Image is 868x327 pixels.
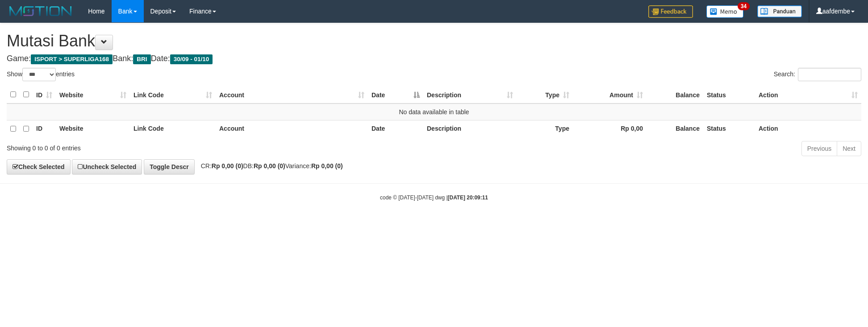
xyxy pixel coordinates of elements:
span: 34 [738,2,750,10]
h4: Game: Bank: Date: [7,54,861,63]
th: Amount: activate to sort column ascending [573,86,647,103]
strong: Rp 0,00 (0) [254,162,285,170]
span: ISPORT > SUPERLIGA168 [31,54,113,64]
th: Website: activate to sort column ascending [56,86,130,103]
th: Date [368,120,423,137]
th: Account: activate to sort column ascending [216,86,368,103]
span: CR: DB: Variance: [196,162,343,170]
th: Balance [647,120,703,137]
th: Description: activate to sort column ascending [423,86,517,103]
strong: [DATE] 20:09:11 [448,195,488,201]
th: ID: activate to sort column ascending [33,86,56,103]
img: panduan.png [757,5,802,17]
th: Action [755,120,861,137]
a: Previous [801,141,837,156]
div: Showing 0 to 0 of 0 entries [7,140,355,153]
th: Type: activate to sort column ascending [517,86,573,103]
a: Check Selected [7,159,71,174]
th: Status [703,86,755,103]
input: Search: [798,68,861,81]
select: Showentries [22,68,56,81]
label: Search: [774,68,861,81]
th: Status [703,120,755,137]
th: Date: activate to sort column descending [368,86,423,103]
img: MOTION_logo.png [7,4,75,18]
th: Website [56,120,130,137]
td: No data available in table [7,103,861,120]
th: Balance [647,86,703,103]
a: Uncheck Selected [72,159,142,174]
label: Show entries [7,68,75,81]
span: BRI [133,54,150,64]
img: Feedback.jpg [648,5,693,18]
h1: Mutasi Bank [7,32,861,50]
th: Link Code: activate to sort column ascending [130,86,216,103]
strong: Rp 0,00 (0) [311,162,343,170]
th: Type [517,120,573,137]
a: Next [837,141,861,156]
img: Button%20Memo.svg [706,5,744,18]
th: Account [216,120,368,137]
th: Rp 0,00 [573,120,647,137]
th: Description [423,120,517,137]
small: code © [DATE]-[DATE] dwg | [380,195,488,201]
th: Link Code [130,120,216,137]
a: Toggle Descr [144,159,195,174]
strong: Rp 0,00 (0) [212,162,243,170]
th: Action: activate to sort column ascending [755,86,861,103]
span: 30/09 - 01/10 [170,54,213,64]
th: ID [33,120,56,137]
